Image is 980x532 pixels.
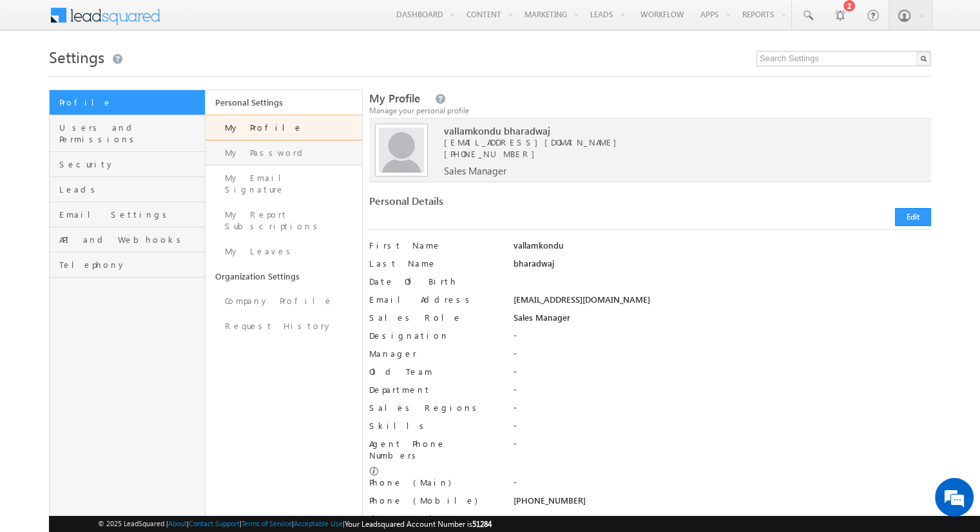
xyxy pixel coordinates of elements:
[50,115,205,152] a: Users and Permissions
[50,202,205,227] a: Email Settings
[369,384,499,395] label: Department
[513,513,931,531] div: -
[369,91,420,106] span: My Profile
[50,227,205,252] a: API and Webhooks
[59,184,202,195] span: Leads
[206,264,361,289] a: Organization Settings
[513,384,931,402] div: -
[513,240,931,258] div: vallamkondu
[369,402,499,413] label: Sales Regions
[513,495,931,513] div: [PHONE_NUMBER]
[206,202,361,239] a: My Report Subscriptions
[369,420,499,432] label: Skills
[206,314,361,339] a: Request History
[756,51,931,66] input: Search Settings
[59,122,202,145] span: Users and Permissions
[369,312,499,323] label: Sales Role
[242,519,292,527] a: Terms of Service
[369,105,931,117] div: Manage your personal profile
[444,125,894,137] span: vallamkondu bharadwaj
[895,208,931,226] button: Edit
[513,348,931,366] div: -
[49,46,104,67] span: Settings
[294,519,343,527] a: Acceptable Use
[369,240,499,251] label: First Name
[369,366,499,377] label: Old Team
[513,312,931,330] div: Sales Manager
[369,477,499,488] label: Phone (Main)
[50,152,205,177] a: Security
[513,438,931,456] div: -
[513,477,931,495] div: -
[369,276,499,287] label: Date Of Birth
[369,330,499,341] label: Designation
[50,90,205,115] a: Profile
[513,330,931,348] div: -
[206,115,361,140] a: My Profile
[206,239,361,264] a: My Leaves
[59,234,202,245] span: API and Webhooks
[369,438,499,461] label: Agent Phone Numbers
[59,158,202,170] span: Security
[98,518,492,530] span: © 2025 LeadSquared | | | | |
[513,402,931,420] div: -
[513,294,931,312] div: [EMAIL_ADDRESS][DOMAIN_NAME]
[59,259,202,271] span: Telephony
[369,195,643,213] div: Personal Details
[513,258,931,276] div: bharadwaj
[189,519,240,527] a: Contact Support
[206,289,361,314] a: Company Profile
[369,495,477,506] label: Phone (Mobile)
[444,148,541,159] span: [PHONE_NUMBER]
[369,258,499,269] label: Last Name
[369,348,499,359] label: Manager
[168,519,187,527] a: About
[206,166,361,202] a: My Email Signature
[513,420,931,438] div: -
[345,519,492,529] span: Your Leadsquared Account Number is
[513,366,931,384] div: -
[59,97,202,108] span: Profile
[444,165,506,176] span: Sales Manager
[206,90,361,115] a: Personal Settings
[444,137,894,148] span: [EMAIL_ADDRESS][DOMAIN_NAME]
[472,519,492,529] span: 51284
[206,140,361,166] a: My Password
[369,513,499,524] label: Phone (Others)
[369,294,499,305] label: Email Address
[50,252,205,278] a: Telephony
[59,209,202,220] span: Email Settings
